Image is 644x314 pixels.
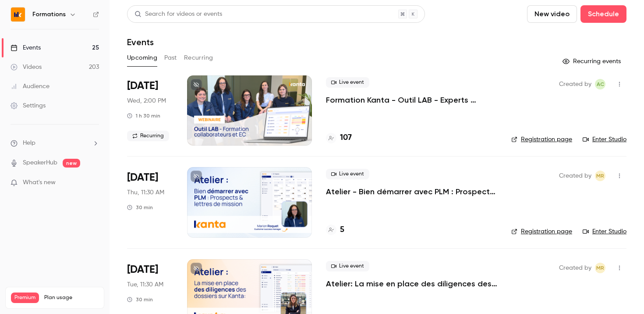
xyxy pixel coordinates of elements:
[11,82,50,91] div: Audience
[11,293,39,303] span: Premium
[88,179,99,187] iframe: Noticeable Trigger
[326,261,369,271] span: Live event
[11,7,25,21] img: Formations
[596,263,604,273] span: MR
[127,96,166,105] span: Wed, 2:00 PM
[11,43,41,52] div: Events
[326,169,369,179] span: Live event
[559,263,591,273] span: Created by
[580,5,626,23] button: Schedule
[597,79,604,89] span: AC
[127,263,158,277] span: [DATE]
[559,54,626,68] button: Recurring events
[127,79,158,93] span: [DATE]
[23,158,57,168] a: SpeakerHub
[127,51,157,65] button: Upcoming
[340,132,352,144] h4: 107
[127,171,158,185] span: [DATE]
[559,171,591,181] span: Created by
[23,139,35,148] span: Help
[326,95,497,105] a: Formation Kanta - Outil LAB - Experts Comptables & Collaborateurs
[326,224,344,236] a: 5
[127,167,173,237] div: Sep 11 Thu, 11:30 AM (Europe/Paris)
[326,186,497,197] a: Atelier - Bien démarrer avec PLM : Prospects & lettres de mission
[127,296,153,303] div: 30 min
[127,280,163,289] span: Tue, 11:30 AM
[11,63,42,71] div: Videos
[44,294,99,301] span: Plan usage
[127,188,164,197] span: Thu, 11:30 AM
[326,77,369,88] span: Live event
[340,224,344,236] h4: 5
[127,112,160,119] div: 1 h 30 min
[164,51,177,65] button: Past
[127,131,169,141] span: Recurring
[595,79,605,89] span: Anaïs Cachelou
[127,75,173,146] div: Sep 10 Wed, 2:00 PM (Europe/Paris)
[583,227,626,236] a: Enter Studio
[134,10,222,19] div: Search for videos or events
[595,171,605,181] span: Marion Roquet
[527,5,577,23] button: New video
[559,79,591,89] span: Created by
[511,227,572,236] a: Registration page
[595,263,605,273] span: Marion Roquet
[326,278,497,289] a: Atelier: La mise en place des diligences des dossiers sur KANTA
[63,159,80,168] span: new
[511,135,572,144] a: Registration page
[596,171,604,181] span: MR
[11,101,46,110] div: Settings
[32,10,66,19] h6: Formations
[11,139,99,148] li: help-dropdown-opener
[326,132,352,144] a: 107
[127,204,153,211] div: 30 min
[127,37,154,47] h1: Events
[583,135,626,144] a: Enter Studio
[23,178,56,187] span: What's new
[184,51,213,65] button: Recurring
